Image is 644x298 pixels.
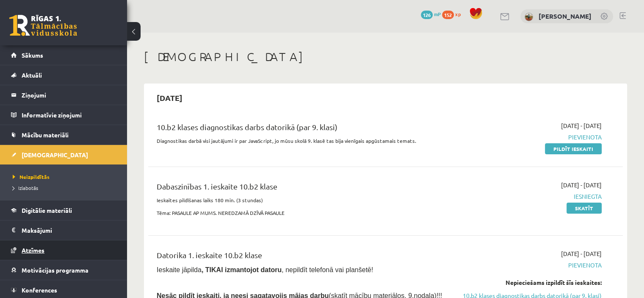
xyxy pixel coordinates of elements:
[421,11,441,17] a: 126 mP
[11,220,116,240] a: Maksājumi
[13,173,50,180] span: Neizpildītās
[144,50,627,64] h1: [DEMOGRAPHIC_DATA]
[22,220,116,240] legend: Maksājumi
[11,45,116,65] a: Sākums
[22,246,44,254] span: Atzīmes
[561,181,602,189] span: [DATE] - [DATE]
[462,133,602,142] span: Pievienota
[455,11,461,17] span: xp
[157,209,449,217] p: Tēma: PASAULE AP MUMS. NEREDZAMĀ DZĪVĀ PASAULE
[11,65,116,85] a: Aktuāli
[462,278,602,287] div: Nepieciešams izpildīt šīs ieskaites:
[13,173,119,181] a: Neizpildītās
[11,260,116,280] a: Motivācijas programma
[421,11,433,19] span: 126
[545,143,602,154] a: Pildīt ieskaiti
[11,125,116,145] a: Mācību materiāli
[157,196,449,204] p: Ieskaites pildīšanas laiks 180 min. (3 stundas)
[22,105,116,125] legend: Informatīvie ziņojumi
[157,181,449,196] div: Dabaszinības 1. ieskaite 10.b2 klase
[22,51,43,59] span: Sākums
[22,151,88,159] span: [DEMOGRAPHIC_DATA]
[22,85,116,105] legend: Ziņojumi
[11,145,116,164] a: [DEMOGRAPHIC_DATA]
[22,286,57,294] span: Konferences
[11,105,116,125] a: Informatīvie ziņojumi
[9,15,77,36] a: Rīgas 1. Tālmācības vidusskola
[442,11,465,17] a: 152 xp
[11,201,116,220] a: Digitālie materiāli
[157,266,373,273] span: Ieskaite jāpilda , nepildīt telefonā vai planšetē!
[22,266,88,274] span: Motivācijas programma
[525,13,533,21] img: Toms Tarasovs
[157,137,449,145] p: Diagnostikas darbā visi jautājumi ir par JavaScript, jo mūsu skolā 9. klasē tas bija vienīgais ap...
[22,206,72,214] span: Digitālie materiāli
[434,11,441,17] span: mP
[13,184,119,192] a: Izlabotās
[157,249,449,265] div: Datorika 1. ieskaite 10.b2 klase
[11,85,116,105] a: Ziņojumi
[561,249,602,258] span: [DATE] - [DATE]
[202,266,282,273] b: , TIKAI izmantojot datoru
[462,192,602,201] span: Iesniegta
[148,88,191,108] h2: [DATE]
[567,203,602,214] a: Skatīt
[22,71,42,79] span: Aktuāli
[539,12,591,20] a: [PERSON_NAME]
[157,121,449,137] div: 10.b2 klases diagnostikas darbs datorikā (par 9. klasi)
[561,121,602,130] span: [DATE] - [DATE]
[442,11,454,19] span: 152
[11,240,116,260] a: Atzīmes
[22,131,69,139] span: Mācību materiāli
[13,184,38,191] span: Izlabotās
[462,261,602,270] span: Pievienota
